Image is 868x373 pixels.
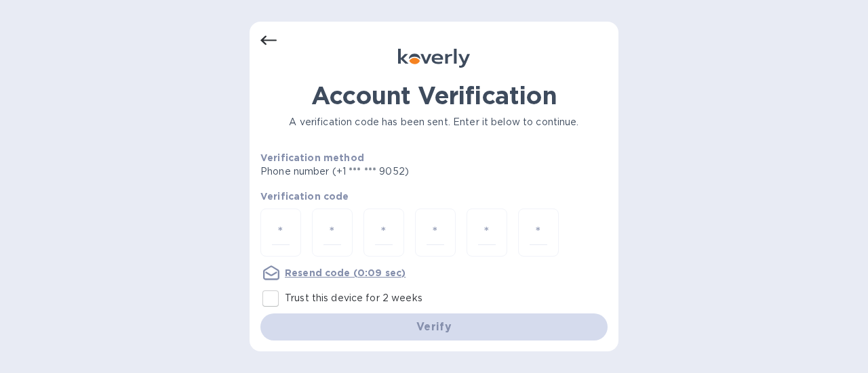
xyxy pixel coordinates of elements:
[260,152,364,163] b: Verification method
[260,115,608,129] p: A verification code has been sent. Enter it below to continue.
[285,267,406,278] u: Resend code (0:09 sec)
[260,190,608,203] p: Verification code
[260,164,513,179] p: Phone number (+1 *** *** 9052)
[260,81,608,110] h1: Account Verification
[285,291,422,305] p: Trust this device for 2 weeks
